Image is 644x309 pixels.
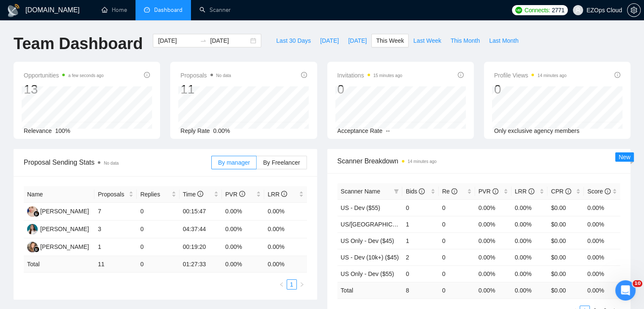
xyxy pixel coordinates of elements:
[547,216,584,232] td: $0.00
[515,188,534,195] span: LRR
[614,72,620,78] span: info-circle
[180,127,210,134] span: Reply Rate
[27,207,89,214] a: AJ[PERSON_NAME]
[98,190,127,199] span: Proposals
[511,265,548,282] td: 0.00%
[137,256,179,273] td: 0
[451,188,457,194] span: info-circle
[409,34,446,47] button: Last Week
[24,157,211,168] span: Proposal Sending Stats
[439,249,475,265] td: 0
[137,203,179,221] td: 0
[402,282,439,298] td: 8
[24,70,104,80] span: Opportunities
[180,70,231,80] span: Proposals
[348,36,367,45] span: [DATE]
[180,256,222,273] td: 01:27:33
[276,279,287,290] li: Previous Page
[413,36,441,45] span: Last Week
[511,249,548,265] td: 0.00%
[439,199,475,216] td: 0
[551,188,571,195] span: CPR
[218,159,250,166] span: By manager
[94,186,137,203] th: Proposals
[180,238,222,256] td: 00:19:20
[94,203,137,221] td: 7
[442,188,457,195] span: Re
[584,249,620,265] td: 0.00%
[528,188,534,194] span: info-circle
[24,127,52,134] span: Relevance
[94,256,137,273] td: 11
[222,221,264,238] td: 0.00%
[402,265,439,282] td: 0
[337,70,402,80] span: Invitations
[451,36,480,45] span: This Month
[337,81,402,97] div: 0
[392,185,401,198] span: filter
[341,270,394,277] a: US Only - Dev ($55)
[584,216,620,232] td: 0.00%
[615,280,636,301] iframe: Intercom live chat
[271,34,315,47] button: Last 30 Days
[439,232,475,249] td: 0
[478,188,498,195] span: PVR
[419,188,425,194] span: info-circle
[341,204,380,211] a: US - Dev ($55)
[373,73,402,78] time: 15 minutes ago
[144,72,150,78] span: info-circle
[33,211,39,217] img: gigradar-bm.png
[180,81,231,97] div: 11
[180,221,222,238] td: 04:37:44
[584,232,620,249] td: 0.00%
[343,34,371,47] button: [DATE]
[547,249,584,265] td: $0.00
[264,256,307,273] td: 0.00 %
[511,282,548,298] td: 0.00 %
[137,221,179,238] td: 0
[394,189,399,194] span: filter
[584,265,620,282] td: 0.00%
[200,37,207,44] span: to
[102,6,127,14] a: homeHome
[402,232,439,249] td: 1
[494,127,580,134] span: Only exclusive agency members
[439,265,475,282] td: 0
[137,238,179,256] td: 0
[402,216,439,232] td: 1
[301,72,307,78] span: info-circle
[386,127,390,134] span: --
[7,4,20,17] img: logo
[94,221,137,238] td: 3
[183,191,203,198] span: Time
[633,280,642,287] span: 10
[263,159,300,166] span: By Freelancer
[222,238,264,256] td: 0.00%
[446,34,484,47] button: This Month
[213,127,230,134] span: 0.00%
[341,188,380,195] span: Scanner Name
[276,279,287,290] button: left
[264,203,307,221] td: 0.00%
[439,216,475,232] td: 0
[216,73,231,78] span: No data
[33,246,39,252] img: gigradar-bm.png
[40,224,89,234] div: [PERSON_NAME]
[158,36,196,45] input: Start date
[341,254,399,261] a: US - Dev (10k+) ($45)
[371,34,409,47] button: This Week
[14,34,143,54] h1: Team Dashboard
[27,224,38,235] img: TA
[458,72,464,78] span: info-circle
[475,232,511,249] td: 0.00%
[408,159,437,164] time: 14 minutes ago
[315,34,343,47] button: [DATE]
[24,81,104,97] div: 13
[511,216,548,232] td: 0.00%
[320,36,339,45] span: [DATE]
[222,256,264,273] td: 0.00 %
[475,249,511,265] td: 0.00%
[475,199,511,216] td: 0.00%
[27,243,89,250] a: NK[PERSON_NAME]
[180,203,222,221] td: 00:15:47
